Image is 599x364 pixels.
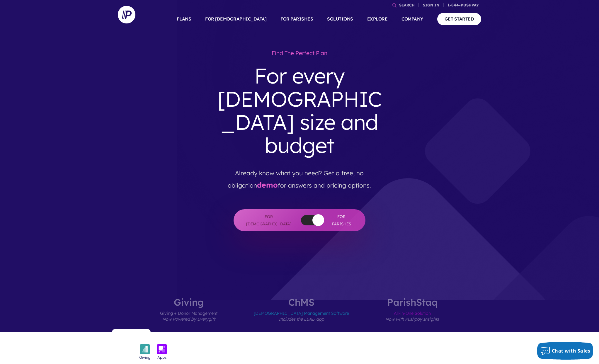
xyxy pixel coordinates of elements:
[368,297,457,332] label: ParishStaq
[160,307,217,332] span: Giving + Donor Management
[327,9,353,29] a: SOLUTIONS
[177,9,191,29] a: PLANS
[552,348,591,354] span: Chat with Sales
[205,9,266,29] a: FOR [DEMOGRAPHIC_DATA]
[385,317,439,322] em: Now with Pushpay Insights
[142,297,235,332] label: Giving
[157,354,166,360] span: Apps
[245,213,292,227] span: For [DEMOGRAPHIC_DATA]
[211,59,388,162] h3: For every [DEMOGRAPHIC_DATA] size and budget
[537,342,593,360] button: Chat with Sales
[140,344,150,354] img: icon_giving-bckgrnd-600x600-1.png
[280,9,313,29] a: FOR PARISHES
[211,47,388,59] h1: Find the perfect plan
[254,307,349,332] span: [DEMOGRAPHIC_DATA] Management Software
[257,180,278,189] a: demo
[279,317,324,322] em: Includes the LEAD app
[329,213,354,227] span: For Parishes
[367,9,388,29] a: EXPLORE
[401,9,423,29] a: COMPANY
[139,354,150,360] span: Giving
[437,13,481,25] a: GET STARTED
[162,317,215,322] em: Now Powered by Everygift
[385,307,439,332] span: All-in-One Solution
[157,344,167,354] img: icon_apps-bckgrnd-600x600-1.png
[215,162,384,192] p: Already know what you need? Get a free, no obligation for answers and pricing options.
[236,297,367,332] label: ChMS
